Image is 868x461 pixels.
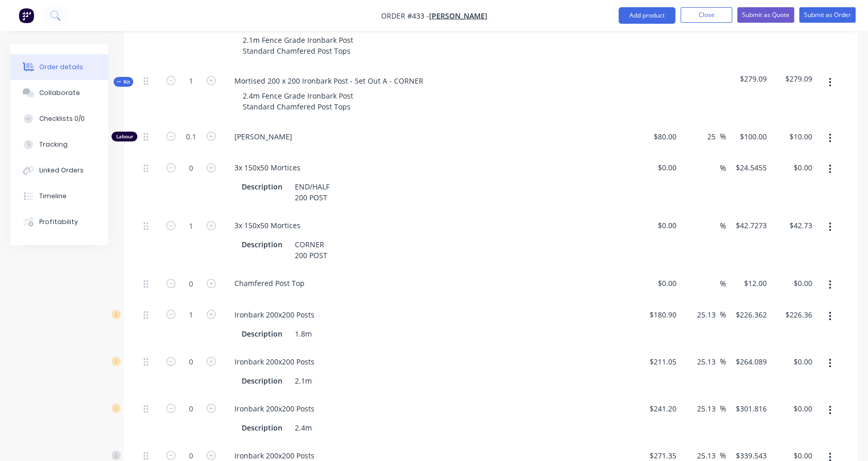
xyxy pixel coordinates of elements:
[234,88,361,114] div: 2.4m Fence Grade Ironbark Post Standard Chamfered Post Tops
[720,278,726,290] span: %
[39,217,78,227] div: Profitability
[226,160,309,175] div: 3x 150x50 Mortices
[720,356,726,368] span: %
[291,237,332,263] div: CORNER 200 POST
[429,11,487,21] a: [PERSON_NAME]
[730,73,767,84] span: $279.09
[775,73,812,84] span: $279.09
[226,218,309,233] div: 3x 150x50 Mortices
[114,77,133,87] div: Kit
[10,132,108,157] button: Tracking
[226,73,432,88] div: Mortised 200 x 200 Ironbark Post - Set Out A - CORNER
[291,179,334,205] div: END/HALF 200 POST
[226,401,323,416] div: Ironbark 200x200 Posts
[39,114,85,123] div: Checklists 0/0
[19,8,34,23] img: Factory
[238,326,287,341] div: Description
[720,403,726,415] span: %
[799,7,856,23] button: Submit as Order
[226,307,323,322] div: Ironbark 200x200 Posts
[291,326,316,341] div: 1.8m
[291,420,316,435] div: 2.4m
[10,183,108,209] button: Timeline
[720,162,726,174] span: %
[681,7,732,23] button: Close
[234,33,361,58] div: 2.1m Fence Grade Ironbark Post Standard Chamfered Post Tops
[39,166,84,175] div: Linked Orders
[39,192,67,201] div: Timeline
[10,80,108,106] button: Collaborate
[291,373,316,388] div: 2.1m
[112,132,137,141] div: Labour
[720,131,726,142] span: %
[238,179,287,194] div: Description
[226,276,313,291] div: Chamfered Post Top
[238,373,287,388] div: Description
[234,131,631,142] span: [PERSON_NAME]
[39,62,83,72] div: Order details
[720,309,726,321] span: %
[226,354,323,369] div: Ironbark 200x200 Posts
[10,209,108,235] button: Profitability
[238,420,287,435] div: Description
[737,7,794,23] button: Submit as Quote
[619,7,675,24] button: Add product
[117,78,130,86] span: Kit
[381,11,429,21] span: Order #433 -
[238,237,287,252] div: Description
[10,157,108,183] button: Linked Orders
[39,88,80,98] div: Collaborate
[10,106,108,132] button: Checklists 0/0
[720,220,726,232] span: %
[10,54,108,80] button: Order details
[39,140,68,149] div: Tracking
